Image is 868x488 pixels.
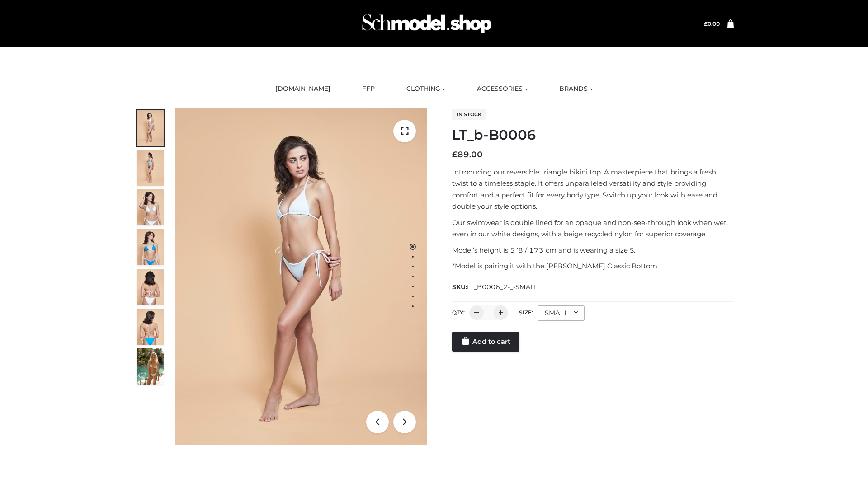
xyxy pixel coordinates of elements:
img: ArielClassicBikiniTop_CloudNine_AzureSky_OW114ECO_4-scaled.jpg [137,229,164,265]
p: *Model is pairing it with the [PERSON_NAME] Classic Bottom [452,260,734,272]
img: ArielClassicBikiniTop_CloudNine_AzureSky_OW114ECO_7-scaled.jpg [137,269,164,305]
h1: LT_b-B0006 [452,127,734,143]
label: QTY: [452,309,465,316]
img: ArielClassicBikiniTop_CloudNine_AzureSky_OW114ECO_2-scaled.jpg [137,150,164,186]
img: ArielClassicBikiniTop_CloudNine_AzureSky_OW114ECO_1 [175,108,427,445]
a: [DOMAIN_NAME] [269,79,337,99]
label: Size: [519,309,533,316]
span: LT_B0006_2-_-SMALL [467,283,538,291]
span: In stock [452,109,486,120]
img: ArielClassicBikiniTop_CloudNine_AzureSky_OW114ECO_3-scaled.jpg [137,189,164,225]
a: £0.00 [704,20,720,27]
p: Model’s height is 5 ‘8 / 173 cm and is wearing a size S. [452,244,734,256]
div: SMALL [538,305,585,321]
img: Arieltop_CloudNine_AzureSky2.jpg [137,348,164,385]
p: Our swimwear is double lined for an opaque and non-see-through look when wet, even in our white d... [452,217,734,240]
a: ACCESSORIES [470,79,534,99]
a: FFP [355,79,382,99]
a: BRANDS [552,79,599,99]
a: Add to cart [452,332,519,352]
bdi: 0.00 [704,20,720,27]
bdi: 89.00 [452,150,483,160]
span: £ [452,150,458,160]
img: Schmodel Admin 964 [359,6,495,42]
p: Introducing our reversible triangle bikini top. A masterpiece that brings a fresh twist to a time... [452,166,734,212]
img: ArielClassicBikiniTop_CloudNine_AzureSky_OW114ECO_1-scaled.jpg [137,110,164,146]
img: ArielClassicBikiniTop_CloudNine_AzureSky_OW114ECO_8-scaled.jpg [137,309,164,345]
span: £ [704,20,708,27]
span: SKU: [452,282,538,292]
a: CLOTHING [400,79,452,99]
